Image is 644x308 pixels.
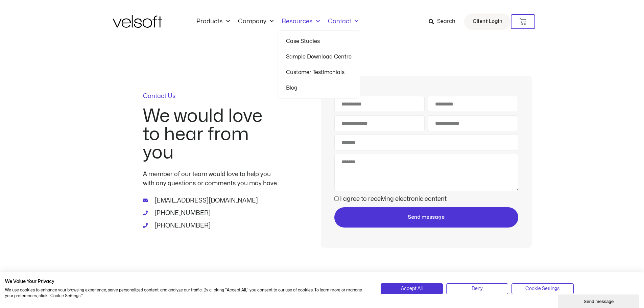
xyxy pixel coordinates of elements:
span: [PHONE_NUMBER] [153,209,211,218]
a: ResourcesMenu Toggle [278,18,324,25]
button: Deny all cookies [446,283,508,294]
a: Blog [286,80,352,96]
a: ContactMenu Toggle [324,18,362,25]
nav: Menu [192,18,362,25]
span: Accept All [401,285,423,292]
a: Case Studies [286,33,352,49]
span: Cookie Settings [525,285,559,292]
ul: ResourcesMenu Toggle [278,30,360,99]
img: Velsoft Training Materials [113,15,162,28]
button: Accept all cookies [381,283,443,294]
span: Search [437,17,455,26]
span: Client Login [473,17,502,26]
button: Adjust cookie preferences [511,283,573,294]
iframe: chat widget [558,293,641,308]
p: A member of our team would love to help you with any questions or comments you may have. [143,170,278,188]
p: Contact Us [143,93,278,99]
label: I agree to receiving electronic content [340,196,447,202]
span: Deny [472,285,483,292]
a: [EMAIL_ADDRESS][DOMAIN_NAME] [143,196,278,205]
h2: We Value Your Privacy [5,279,371,285]
a: ProductsMenu Toggle [192,18,234,25]
a: Search [429,16,460,27]
span: [PHONE_NUMBER] [153,221,211,230]
a: Customer Testimonials [286,65,352,80]
a: CompanyMenu Toggle [234,18,278,25]
a: Sample Download Centre [286,49,352,65]
span: Send message [408,213,445,221]
span: [EMAIL_ADDRESS][DOMAIN_NAME] [153,196,258,205]
h2: We would love to hear from you [143,107,278,162]
button: Send message [334,207,518,228]
p: We use cookies to enhance your browsing experience, serve personalized content, and analyze our t... [5,287,371,299]
a: Client Login [464,14,511,30]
